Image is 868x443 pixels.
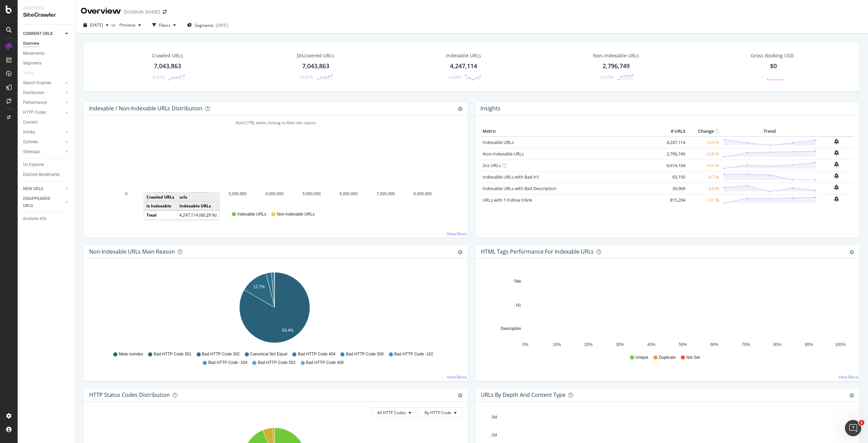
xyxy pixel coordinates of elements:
[23,109,46,116] div: HTTP Codes
[394,351,433,357] span: Bad HTTP Code -102
[23,60,70,67] a: Segments
[23,215,47,222] div: Analysis Info
[117,20,144,31] button: Previous
[81,5,121,17] div: Overview
[482,185,556,191] a: Indexable URLs with Bad Description
[191,191,210,196] text: 2,000,000
[154,62,181,71] div: 7,043,863
[151,74,165,80] div: +2.51%
[481,248,594,255] div: HTML Tags Performance for Indexable URLs
[23,148,40,155] div: Sitemaps
[679,342,687,347] text: 50%
[297,52,334,59] div: Discovered URLs
[635,355,648,361] span: Unique
[23,40,70,47] a: Overview
[514,279,521,284] text: Title
[481,270,852,348] svg: A chart.
[154,351,191,357] span: Bad HTTP Code 301
[23,70,33,77] div: Visits
[660,171,687,183] td: 65,150
[751,52,794,59] span: Gross Booking USD
[23,185,43,192] div: NEW URLS
[834,162,839,167] div: bell-plus
[89,105,202,112] div: Indexable / Non-Indexable URLs Distribution
[89,248,175,255] div: Non-Indexable URLs Main Reason
[849,250,854,255] div: gear
[23,119,70,126] a: Content
[282,328,294,333] text: 83.4%
[660,160,687,171] td: 6,614,164
[834,150,839,155] div: bell-plus
[89,126,460,205] svg: A chart.
[23,109,63,116] a: HTTP Codes
[111,22,117,28] span: vs
[302,191,321,196] text: 5,000,000
[89,270,460,348] div: A chart.
[491,433,497,438] text: 2M
[119,351,143,357] span: Meta noindex
[346,351,383,357] span: Bad HTTP Code 500
[277,211,314,217] span: Non-Indexable URLs
[177,210,219,219] td: 4,247,114 (60.29 %)
[195,22,214,28] span: Segments
[647,342,655,347] text: 40%
[458,393,462,398] div: gear
[152,52,183,59] div: Crawled URLs
[23,171,70,178] a: Explorer Bookmarks
[23,215,70,222] a: Analysis Info
[229,191,247,196] text: 3,000,000
[845,420,861,436] iframe: Intercom live chat
[23,195,63,209] a: DISAPPEARED URLS
[23,99,47,106] div: Performance
[23,30,53,37] div: CURRENT URLS
[124,8,160,15] div: [DOMAIN_NAME]
[686,355,700,361] span: Not Set
[859,420,864,425] span: 1
[481,126,660,136] th: Metric
[770,62,777,70] span: $0
[660,183,687,194] td: 39,969
[687,136,721,148] td: +2.5 %
[687,183,721,194] td: -3.5 %
[23,89,63,96] a: Distribution
[742,342,750,347] text: 70%
[687,126,721,136] th: Change
[660,136,687,148] td: 4,247,114
[202,351,240,357] span: Bad HTTP Code 302
[23,119,38,126] div: Content
[377,191,395,196] text: 7,000,000
[516,303,521,308] text: H1
[419,407,462,418] button: By HTTP Code
[835,342,846,347] text: 100%
[298,351,335,357] span: Bad HTTP Code 404
[834,173,839,179] div: bell-plus
[660,126,687,136] th: # URLS
[660,148,687,160] td: 2,796,749
[450,62,477,71] div: 4,247,114
[687,171,721,183] td: -0.7 %
[237,211,266,217] span: Indexable URLs
[593,52,639,59] div: Non-Indexable URLs
[23,148,63,155] a: Sitemaps
[377,410,406,416] span: All HTTP Codes
[23,161,70,168] a: Url Explorer
[616,342,624,347] text: 30%
[302,62,329,71] div: 7,043,863
[23,60,41,67] div: Segments
[23,185,63,192] a: NEW URLS
[89,391,170,398] div: HTTP Status Codes Distribution
[23,99,63,106] a: Performance
[216,22,228,28] div: [DATE]
[762,74,763,80] div: -
[117,22,136,28] span: Previous
[687,148,721,160] td: +2.6 %
[501,326,521,331] text: Description
[90,22,103,28] span: 2025 Aug. 1st
[23,5,70,11] div: Analytics
[23,161,44,168] div: Url Explorer
[159,22,171,28] div: Filters
[208,360,247,366] span: Bad HTTP Code -104
[23,89,44,96] div: Distribution
[339,191,358,196] text: 6,000,000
